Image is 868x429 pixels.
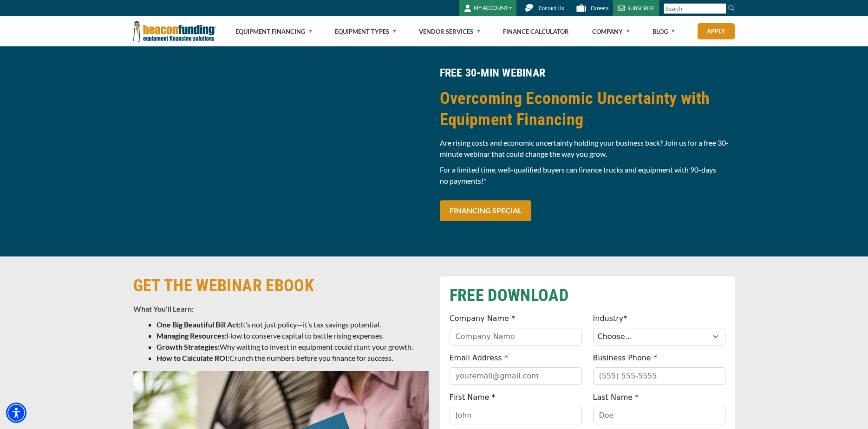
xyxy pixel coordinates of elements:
[539,5,564,12] span: Contact Us
[440,88,735,130] h2: Overcoming Economic Uncertainty with Equipment Financing
[133,65,429,231] iframe: Overcoming Economic Uncertainty with Equipment Financing Webinar
[440,137,735,160] p: Are rising costs and economic uncertainty holding your business back? Join us for a free 30-minut...
[6,403,26,423] div: Accessibility Menu
[133,304,194,313] strong: What You'll Learn:
[593,352,657,364] label: Business Phone *
[653,17,675,46] a: Blog
[664,3,726,14] input: Search
[235,17,312,46] a: Equipment Financing
[157,341,429,352] li: Why waiting to invest in equipment could stunt your growth.
[593,392,639,403] label: Last Name *
[593,367,725,385] input: (555) 555-5555
[157,352,429,364] li: Crunch the numbers before you finance for success.
[419,17,480,46] a: Vendor Services
[593,407,725,424] input: Doe
[450,367,582,385] input: youremail@gmail.com
[157,331,227,340] strong: Managing Resources:
[157,320,241,329] strong: One Big Beautiful Bill Act:
[591,5,608,12] span: Careers
[717,5,724,13] a: Clear search text
[335,17,396,46] a: Equipment Types
[157,353,229,362] strong: How to Calculate ROI:
[157,319,429,330] li: It’s not just policy—it’s tax savings potential.
[133,275,429,296] h2: GET THE WEBINAR EBOOK
[450,392,496,403] label: First Name *
[440,65,735,81] h4: FREE 30-MIN WEBINAR
[157,342,220,351] strong: Growth Strategies:
[503,17,569,46] a: Finance Calculator
[450,328,582,346] input: Company Name
[728,4,735,12] img: Search
[440,200,531,221] a: FINANCING SPECIAL
[157,330,429,341] li: How to conserve capital to battle rising expenses.
[133,16,216,46] img: Beacon Funding Corporation logo
[450,313,516,324] label: Company Name *
[450,285,725,306] h2: FREE DOWNLOAD
[593,313,627,324] label: Industry*
[440,164,735,186] p: For a limited time, well-qualified buyers can finance trucks and equipment with 90-days no paymen...
[450,352,508,364] label: Email Address *
[698,23,735,39] a: Apply
[450,407,582,424] input: John
[592,17,630,46] a: Company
